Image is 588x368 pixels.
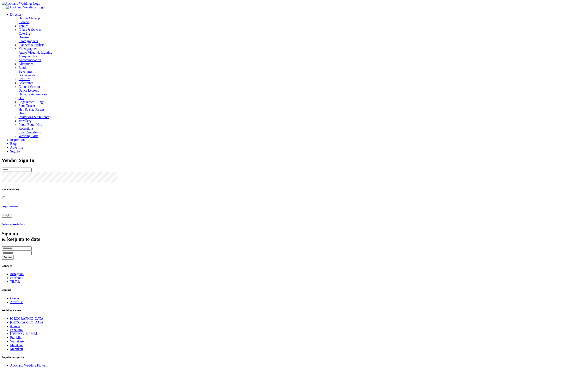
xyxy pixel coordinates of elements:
a: Advertise [10,300,23,304]
a: Videographers [19,47,586,51]
a: Venues [19,24,586,28]
a: Planners & Stylists [19,43,586,47]
a: [GEOGRAPHIC_DATA] [10,317,44,320]
a: Sign In [10,149,20,153]
span: Sign up [2,231,18,236]
button: Menu [2,8,5,9]
a: Invitations & Stationery [19,115,51,119]
a: Audio Visual & Lighting [19,51,586,54]
input: Remember Me [3,196,5,199]
a: Content Creator [19,85,40,88]
a: Contact [10,296,21,300]
a: Bands [19,66,27,69]
a: Photo Booth Hire [19,123,42,126]
h1: Vendor Sign In [2,157,586,163]
a: Kumeu [10,324,20,328]
a: Celebrants [19,81,33,85]
button: Submit [2,255,14,260]
a: Facebook [10,276,23,280]
a: Catering [19,32,586,35]
a: Blog [10,142,17,145]
a: Small Weddings [19,130,41,134]
a: Receptions [19,127,34,130]
a: Manukau [10,347,23,351]
a: Hen & Stag Parties [19,108,44,111]
a: Matakana [10,343,23,347]
a: Jewellery [19,119,31,123]
a: Papakura [10,328,23,332]
img: Auckland Weddings Logo [2,2,40,5]
a: Food Trucks [19,104,35,107]
a: [GEOGRAPHIC_DATA] [10,321,44,324]
a: Inspiration [10,138,25,142]
a: Register as Vendor here. [2,223,586,225]
h5: Wedding venues [2,309,586,312]
a: Instagram [10,272,24,276]
a: Beverages [19,70,33,73]
a: Marquee Hire [19,54,586,58]
a: Engagement Rings [19,100,44,104]
a: Bridesmaids [19,73,35,77]
a: [PERSON_NAME] [10,332,37,336]
a: Alterations [19,62,34,66]
a: DJs [19,96,24,100]
a: Wedding Gifts [19,134,38,138]
h5: Connect [2,264,586,268]
h2: & keep up to date [2,231,586,242]
h5: Popular categories [2,356,586,359]
img: Auckland Weddings Logo [6,5,44,9]
h5: Remember Me [2,188,586,191]
a: Auckland Wedding Flowers [10,364,48,367]
a: Directory [10,13,23,16]
a: TikTok [10,280,20,283]
a: Cakes & Sweets [19,28,586,32]
a: Accommodation [19,58,41,62]
a: Dance Lessons [19,89,39,92]
a: Waitakere [10,340,24,343]
h5: Contact [2,288,586,292]
a: Franklin [10,336,22,339]
a: Car Hire [19,77,30,81]
a: Dresses [19,35,586,39]
button: Login [2,213,12,218]
a: Photographers [19,39,586,43]
a: Forgot Password [2,205,586,208]
a: Advertise [10,146,23,149]
a: Hire [19,111,24,115]
a: Hair & Makeup [19,16,586,20]
a: Flowers [19,20,586,24]
a: Décor & Accessories [19,92,47,96]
